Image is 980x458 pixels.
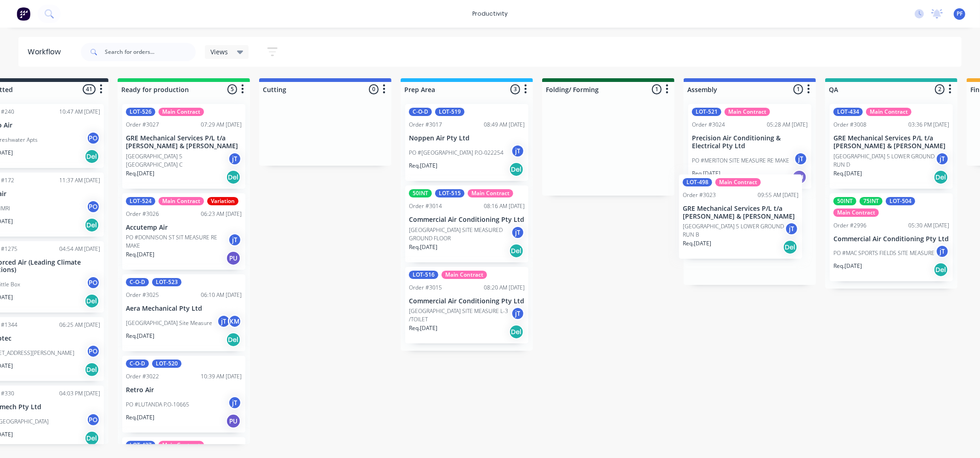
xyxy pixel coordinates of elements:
input: Search for orders... [105,43,196,61]
div: Workflow [28,46,65,58]
span: Views [210,47,228,57]
div: productivity [468,7,512,21]
img: Factory [17,7,30,21]
span: PF [957,10,963,18]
